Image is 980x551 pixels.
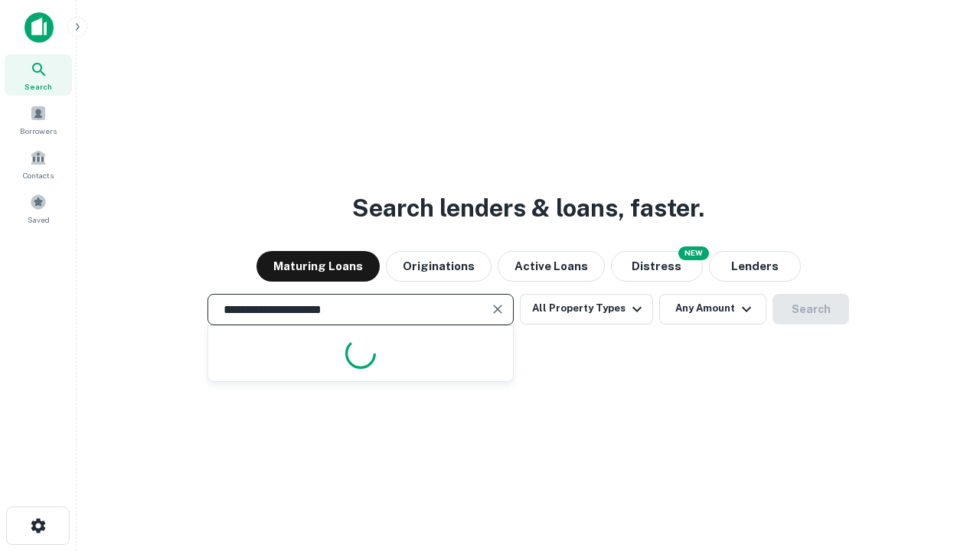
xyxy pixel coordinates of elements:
button: Lenders [709,251,801,282]
button: Originations [386,251,492,282]
div: NEW [678,246,709,260]
span: Contacts [23,169,54,181]
a: Borrowers [5,99,72,140]
a: Contacts [5,143,72,184]
img: capitalize-icon.png [24,12,54,43]
button: Clear [487,298,508,320]
span: Saved [28,214,50,226]
button: All Property Types [520,294,653,324]
button: Maturing Loans [256,251,380,282]
button: Any Amount [659,294,766,324]
a: Saved [5,187,72,229]
span: Search [24,80,52,93]
a: Search [5,54,72,96]
button: Search distressed loans with lien and other non-mortgage details. [611,251,703,282]
span: Borrowers [20,125,57,137]
h3: Search lenders & loans, faster. [352,190,704,227]
button: Active Loans [498,251,605,282]
iframe: Chat Widget [903,429,980,502]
